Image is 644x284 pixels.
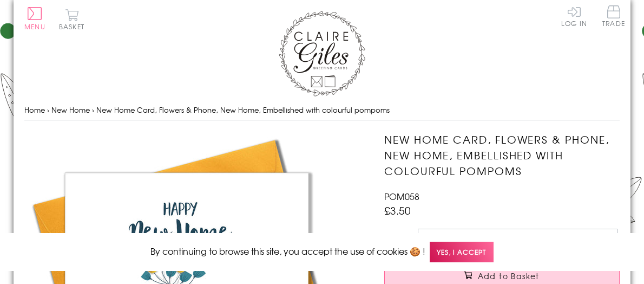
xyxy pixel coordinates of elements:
span: POM058 [384,190,419,203]
span: New Home Card, Flowers & Phone, New Home, Embellished with colourful pompoms [96,105,390,115]
img: Claire Giles Greetings Cards [279,11,365,96]
span: › [92,105,94,115]
a: Log In [561,5,587,27]
a: New Home [51,105,90,115]
nav: breadcrumbs [24,99,620,121]
h1: New Home Card, Flowers & Phone, New Home, Embellished with colourful pompoms [384,132,620,178]
a: Trade [602,5,625,29]
a: Home [24,105,45,115]
span: Add to Basket [478,270,540,281]
span: Trade [602,5,625,27]
button: Menu [24,7,45,30]
span: Menu [24,22,45,31]
span: £3.50 [384,203,411,218]
span: › [47,105,49,115]
span: Yes, I accept [430,242,494,263]
button: Basket [57,9,87,30]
